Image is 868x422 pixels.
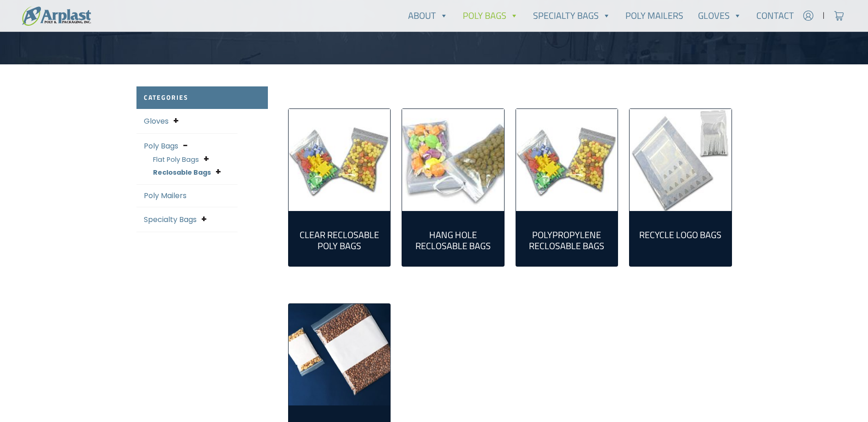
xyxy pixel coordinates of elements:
[289,109,391,211] img: Clear Reclosable Poly Bags
[289,109,391,211] a: Visit product category Clear Reclosable Poly Bags
[523,218,611,259] a: Visit product category Polypropylene Reclosable Bags
[749,6,801,25] a: Contact
[526,6,618,25] a: Specialty Bags
[691,6,749,25] a: Gloves
[136,86,268,109] h2: Categories
[516,109,618,211] img: Polypropylene Reclosable Bags
[401,6,455,25] a: About
[153,155,199,164] a: Flat Poly Bags
[22,6,91,26] img: logo
[153,168,211,177] a: Reclosable Bags
[289,304,391,406] a: Visit product category White Block Reclosable Bags
[618,6,691,25] a: Poly Mailers
[630,109,732,211] a: Visit product category Recycle Logo Bags
[144,116,169,126] a: Gloves
[409,218,497,259] a: Visit product category Hang Hole Reclosable Bags
[637,218,724,248] a: Visit product category Recycle Logo Bags
[289,304,391,406] img: White Block Reclosable Bags
[296,229,383,251] h2: Clear Reclosable Poly Bags
[455,6,526,25] a: Poly Bags
[630,109,732,211] img: Recycle Logo Bags
[144,214,197,225] a: Specialty Bags
[296,218,383,259] a: Visit product category Clear Reclosable Poly Bags
[409,229,497,251] h2: Hang Hole Reclosable Bags
[402,109,504,211] img: Hang Hole Reclosable Bags
[402,109,504,211] a: Visit product category Hang Hole Reclosable Bags
[516,109,618,211] a: Visit product category Polypropylene Reclosable Bags
[144,141,178,151] a: Poly Bags
[523,229,611,251] h2: Polypropylene Reclosable Bags
[823,10,825,21] span: |
[144,190,187,201] a: Poly Mailers
[637,229,724,240] h2: Recycle Logo Bags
